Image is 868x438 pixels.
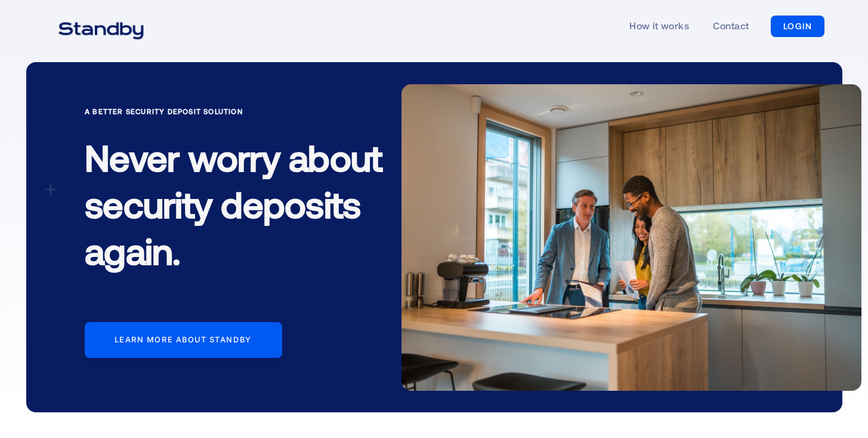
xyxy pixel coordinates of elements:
a: LOGIN [771,16,825,37]
h1: Never worry about security deposits again. [85,124,382,293]
div: A Better Security Deposit Solution [85,105,382,117]
a: home [44,14,159,38]
a: Learn more about standby [85,322,282,358]
div: Learn more about standby [115,335,252,345]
